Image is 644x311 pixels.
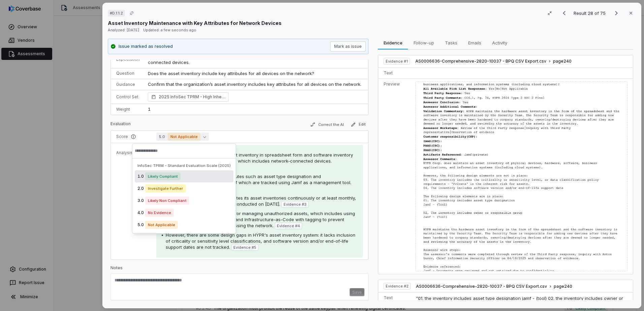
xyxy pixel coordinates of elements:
span: Not Applicable [145,221,178,229]
button: AS0006636-Comprehensive-2820-10037 - BPQ CSV Export.csvpage240 [415,59,572,64]
span: Evidence # 3 [284,202,307,207]
span: No Evidence [145,209,174,217]
span: 2025 InfoSec TPRM - High Inherent Risk (TruSight Supported) Asset and Info Management [159,94,225,100]
button: 5.0Not Applicable [156,133,209,141]
span: Not Applicable [168,133,200,141]
span: However, there are some design gaps in HYPR's asset inventory system: it lacks inclusion of criti... [166,232,355,250]
span: Evidence # 1 [386,59,408,64]
p: Control Set [116,94,140,100]
span: HYPR regularly reviews and updates its asset inventories continuously or at least monthly, with d... [166,195,356,207]
span: Emails [465,38,484,47]
span: Does the asset inventory include key attributes for all devices on the network? [148,71,314,76]
span: Evidence [381,38,405,47]
div: 4.0 [135,207,233,219]
span: “01. the inventory includes asset type designation jamf - (tool) 02. the inventory includes owner... [416,296,623,308]
span: Likely Compliant [145,172,181,180]
p: Guidance [116,82,140,87]
td: Text [378,67,413,78]
span: Evidence # 4 [277,223,300,229]
p: Issue marked as resolved [119,43,173,50]
span: Follow-up [411,38,437,47]
span: 1 [148,106,151,112]
div: InfoSec TPRM - Standard Evaluation Scale (2025) [135,161,233,170]
span: Activity [489,38,510,47]
button: Copy link [126,7,138,19]
span: HYPR maintains a hardware asset inventory in spreadsheet form and software inventory maintained b... [166,152,353,164]
span: The inventory includes key attributes such as asset type designation and owner/responsible group,... [166,174,351,185]
button: Edit [348,120,368,129]
p: Question [116,71,140,76]
span: AS0006636-Comprehensive-2820-10037 - BPQ CSV Export.csv [416,284,547,289]
span: page 240 [553,59,572,64]
span: AS0006636-Comprehensive-2820-10037 - BPQ CSV Export.csv [415,59,546,64]
div: 2.0 [135,182,233,195]
span: # D.1.1.2 [110,10,123,16]
button: AS0006636-Comprehensive-2820-10037 - BPQ CSV Export.csvpage240 [416,284,572,289]
button: Next result [610,9,623,17]
button: Previous result [557,9,571,17]
p: Analysis [116,150,133,155]
span: page 240 [554,284,572,289]
span: Evidence # 5 [233,245,256,250]
span: The organization has a process for managing unauthorized assets, which includes using enterprise-... [166,211,355,228]
div: 3.0 [135,195,233,207]
span: Tasks [442,38,460,47]
span: Likely Non Compliant [145,197,189,205]
button: Correct the AI [308,120,347,129]
p: Notes [110,265,368,273]
p: Score [116,134,148,139]
span: Updated: a few seconds ago [143,28,196,32]
div: 1.0 [135,170,233,182]
span: Analyzed: [DATE] [108,28,139,32]
p: Asset Inventory Maintenance with Key Attributes for Network Devices [108,20,282,27]
div: Suggestions [132,159,236,234]
p: Weight [116,107,140,112]
p: Confirm that the organization’s asset inventory includes key attributes for all devices on the ne... [148,81,363,88]
td: Preview [378,78,413,274]
div: 5.0 [135,219,233,231]
p: Expectation [116,57,140,62]
span: Evidence # 2 [386,283,409,289]
p: Result 28 of 75 [574,9,607,17]
button: Mark as issue [330,41,366,51]
span: Investigate Further [145,184,186,193]
p: Evaluation [110,121,131,129]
